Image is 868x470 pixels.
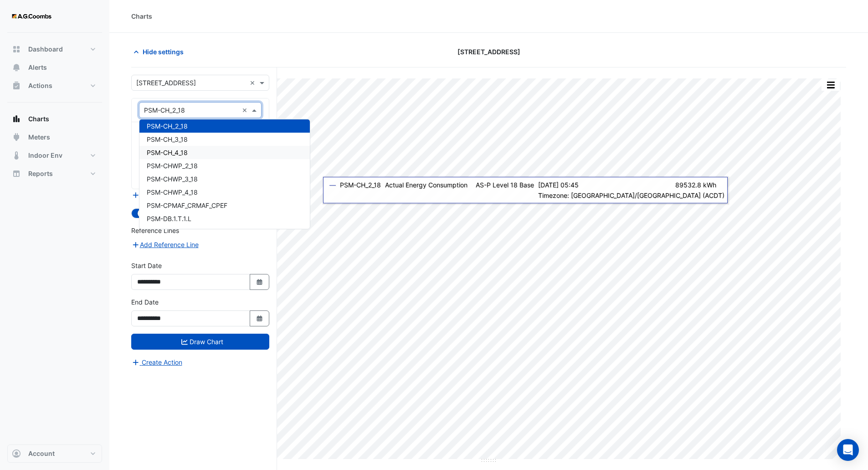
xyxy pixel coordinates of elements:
span: Clear [250,78,257,88]
app-icon: Reports [12,169,21,178]
button: More Options [822,79,840,91]
button: Hide settings [131,44,190,60]
span: PSM-CH_4_18 [147,149,188,156]
span: Meters [28,133,50,142]
span: Charts [28,114,49,124]
button: Dashboard [7,40,102,58]
button: Charts [7,110,102,128]
label: End Date [131,297,159,307]
button: Alerts [7,58,102,77]
span: Indoor Env [28,151,62,160]
div: Options List [139,119,310,229]
button: Add Reference Line [131,239,199,250]
span: Dashboard [28,45,63,54]
div: Charts [131,11,152,21]
button: Reports [7,165,102,183]
span: PSM-CHWP_2_18 [147,162,198,170]
app-icon: Meters [12,133,21,142]
app-icon: Indoor Env [12,151,21,160]
span: PSM-CH_2_18 [147,122,188,130]
span: Reports [28,169,53,178]
button: Add Equipment [131,190,186,200]
span: PSM-CPMAF_CRMAF_CPEF [147,201,227,209]
span: [STREET_ADDRESS] [457,47,520,57]
span: PSM-CHWP_4_18 [147,188,198,196]
img: Company Logo [11,7,52,26]
span: Clear [242,105,250,115]
button: Create Action [131,357,183,367]
label: Start Date [131,261,162,270]
button: Actions [7,77,102,95]
fa-icon: Select Date [256,315,264,322]
button: Draw Chart [131,334,269,350]
app-icon: Charts [12,114,21,124]
span: PSM-CHWP_3_18 [147,175,198,183]
span: PSM-DB.1.T.1.L [147,215,191,222]
span: Alerts [28,63,47,72]
app-icon: Dashboard [12,45,21,54]
div: Open Intercom Messenger [837,439,859,461]
app-icon: Actions [12,81,21,90]
span: Actions [28,81,52,90]
button: Meters [7,128,102,146]
span: Account [28,449,55,458]
button: Account [7,444,102,463]
label: Reference Lines [131,226,179,235]
span: PSM-DB.1.T.1.P [147,228,192,236]
span: PSM-CH_3_18 [147,135,188,143]
app-icon: Alerts [12,63,21,72]
button: Indoor Env [7,146,102,165]
span: Hide settings [143,47,184,57]
fa-icon: Select Date [256,278,264,286]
